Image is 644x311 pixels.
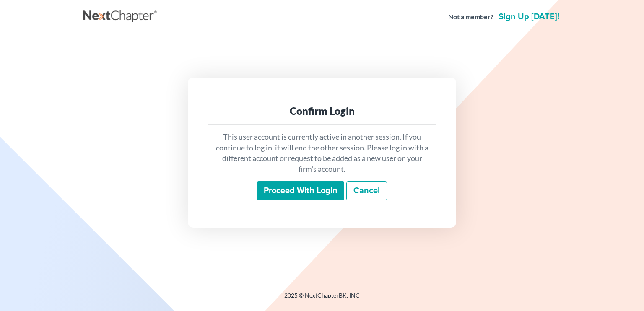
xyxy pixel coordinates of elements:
[346,181,387,201] a: Cancel
[83,291,561,306] div: 2025 © NextChapterBK, INC
[497,13,561,21] a: Sign up [DATE]!
[257,181,344,201] input: Proceed with login
[215,104,429,118] div: Confirm Login
[215,132,429,175] p: This user account is currently active in another session. If you continue to log in, it will end ...
[448,12,493,22] strong: Not a member?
